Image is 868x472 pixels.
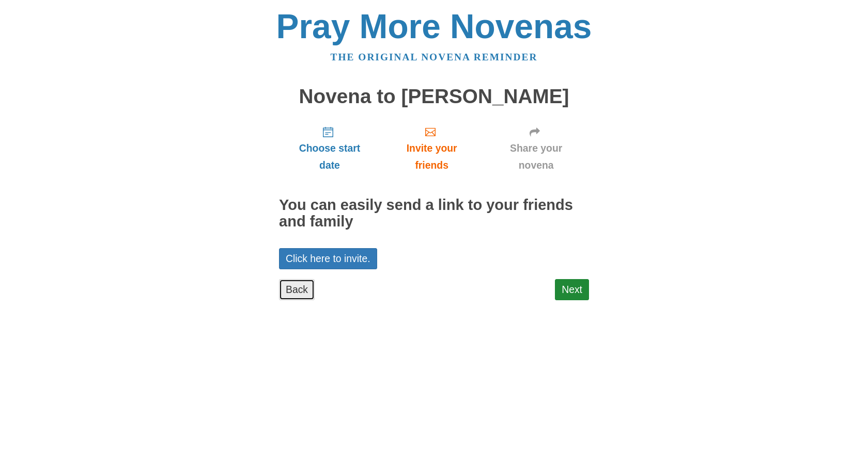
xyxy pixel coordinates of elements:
[279,197,589,230] h2: You can easily send a link to your friends and family
[391,140,473,174] span: Invite your friends
[279,118,380,179] a: Choose start date
[483,118,589,179] a: Share your novena
[331,52,538,62] a: The original novena reminder
[279,279,315,300] a: Back
[279,248,377,269] a: Click here to invite.
[276,7,592,45] a: Pray More Novenas
[493,140,579,174] span: Share your novena
[289,140,370,174] span: Choose start date
[380,118,483,179] a: Invite your friends
[555,279,589,300] a: Next
[279,86,589,108] h1: Novena to [PERSON_NAME]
